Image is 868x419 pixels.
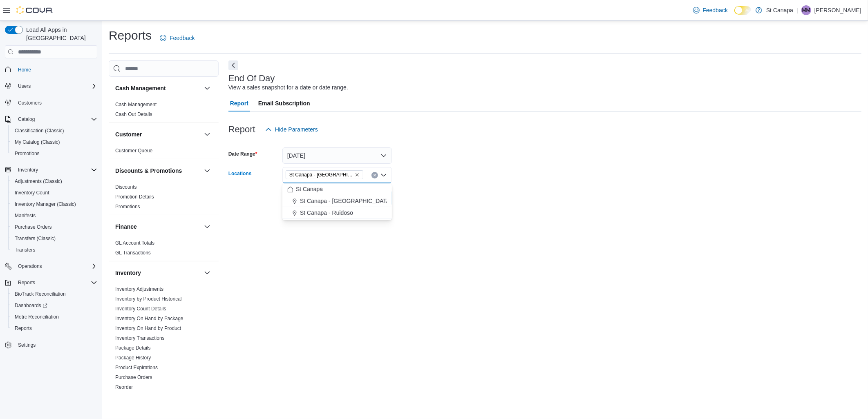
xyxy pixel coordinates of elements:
[15,127,64,134] span: Classification (Classic)
[15,302,47,309] span: Dashboards
[115,194,154,200] a: Promotion Details
[115,84,166,92] h3: Cash Management
[300,197,391,205] span: St Canapa - [GEOGRAPHIC_DATA]
[11,301,51,310] a: Dashboards
[109,27,152,44] h1: Reports
[11,126,97,136] span: Classification (Classic)
[2,80,101,92] button: Users
[8,187,101,198] button: Inventory Count
[115,384,133,390] a: Reorder
[15,81,97,91] span: Users
[115,355,151,361] a: Package History
[734,6,752,15] input: Dark Mode
[703,6,728,14] span: Feedback
[8,176,101,187] button: Adjustments (Classic)
[380,172,387,178] button: Close list of options
[228,83,348,92] div: View a sales snapshot for a date or date range.
[15,235,56,242] span: Transfers (Classic)
[802,5,810,15] span: MM
[5,60,97,372] nav: Complex example
[15,189,49,196] span: Inventory Count
[115,325,181,331] a: Inventory On Hand by Product
[15,278,97,288] span: Reports
[11,301,97,310] span: Dashboards
[115,223,137,231] h3: Finance
[115,269,141,277] h3: Inventory
[11,245,38,255] a: Transfers
[115,84,201,92] button: Cash Management
[11,199,79,209] a: Inventory Manager (Classic)
[115,240,154,246] a: GL Account Totals
[115,335,165,341] a: Inventory Transactions
[11,149,97,158] span: Promotions
[766,5,793,15] p: St Canapa
[109,182,219,215] div: Discounts & Promotions
[115,345,151,351] span: Package Details
[2,63,101,75] button: Home
[11,199,97,209] span: Inventory Manager (Classic)
[18,167,38,173] span: Inventory
[11,222,97,232] span: Purchase Orders
[15,201,76,207] span: Inventory Manager (Classic)
[15,261,97,271] span: Operations
[15,247,35,253] span: Transfers
[11,126,67,136] a: Classification (Classic)
[15,291,66,297] span: BioTrack Reconciliation
[11,312,97,322] span: Metrc Reconciliation
[15,314,59,320] span: Metrc Reconciliation
[15,150,40,157] span: Promotions
[15,98,45,108] a: Customers
[11,289,69,299] a: BioTrack Reconciliation
[115,101,157,108] span: Cash Management
[115,296,182,302] span: Inventory by Product Historical
[8,221,101,233] button: Purchase Orders
[115,204,140,209] a: Promotions
[15,278,38,288] button: Reports
[690,2,731,18] a: Feedback
[11,211,39,221] a: Manifests
[286,170,363,179] span: St Canapa - Santa Teresa
[115,384,133,390] span: Reorder
[228,60,238,70] button: Next
[228,151,257,157] label: Date Range
[2,114,101,125] button: Catalog
[796,5,798,15] p: |
[15,114,38,124] button: Catalog
[115,374,152,381] span: Purchase Orders
[11,245,97,255] span: Transfers
[115,240,154,246] span: GL Account Totals
[8,210,101,221] button: Manifests
[2,164,101,176] button: Inventory
[15,165,41,175] button: Inventory
[115,111,152,117] a: Cash Out Details
[115,374,152,380] a: Purchase Orders
[282,207,392,219] button: St Canapa - Ruidoso
[8,125,101,136] button: Classification (Classic)
[115,184,137,190] a: Discounts
[296,185,323,193] span: St Canapa
[11,312,62,322] a: Metrc Reconciliation
[11,188,53,198] a: Inventory Count
[115,130,201,138] button: Customer
[23,26,97,42] span: Load All Apps in [GEOGRAPHIC_DATA]
[202,129,212,139] button: Customer
[300,209,353,217] span: St Canapa - Ruidoso
[11,289,97,299] span: BioTrack Reconciliation
[115,111,152,118] span: Cash Out Details
[11,234,97,243] span: Transfers (Classic)
[18,342,36,348] span: Settings
[282,147,392,164] button: [DATE]
[15,212,36,219] span: Manifests
[18,263,42,270] span: Operations
[11,176,97,186] span: Adjustments (Classic)
[115,184,137,190] span: Discounts
[18,100,42,106] span: Customers
[115,286,163,292] span: Inventory Adjustments
[115,148,152,154] a: Customer Queue
[115,354,151,361] span: Package History
[8,300,101,311] a: Dashboards
[8,244,101,256] button: Transfers
[2,277,101,288] button: Reports
[115,315,183,322] span: Inventory On Hand by Package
